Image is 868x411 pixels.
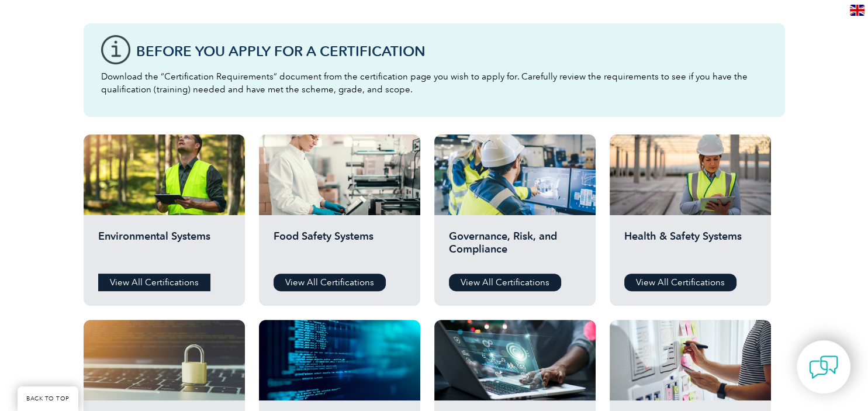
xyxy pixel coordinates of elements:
[18,386,78,411] a: BACK TO TOP
[101,70,767,96] p: Download the “Certification Requirements” document from the certification page you wish to apply ...
[98,230,230,265] h2: Environmental Systems
[449,230,581,265] h2: Governance, Risk, and Compliance
[274,230,406,265] h2: Food Safety Systems
[136,44,767,58] h3: Before You Apply For a Certification
[274,274,386,291] a: View All Certifications
[624,274,736,291] a: View All Certifications
[449,274,561,291] a: View All Certifications
[850,5,864,16] img: en
[624,230,756,265] h2: Health & Safety Systems
[98,274,210,291] a: View All Certifications
[809,353,838,382] img: contact-chat.png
